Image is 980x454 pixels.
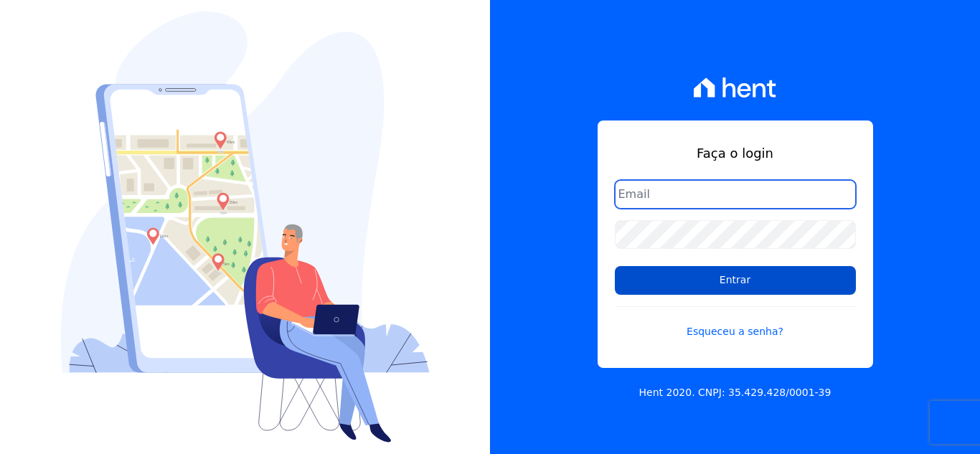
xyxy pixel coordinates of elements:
img: Login [61,11,430,443]
a: Esqueceu a senha? [615,306,856,339]
p: Hent 2020. CNPJ: 35.429.428/0001-39 [639,385,831,400]
input: Entrar [615,266,856,295]
h1: Faça o login [615,143,856,163]
input: Email [615,180,856,209]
